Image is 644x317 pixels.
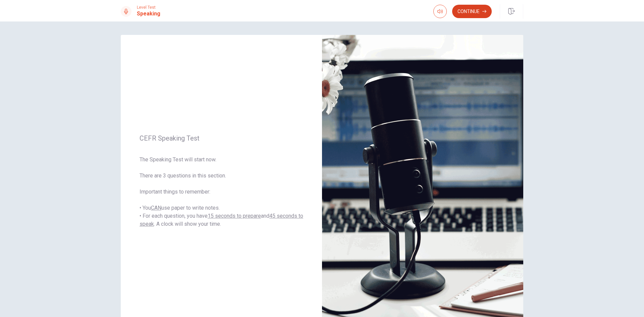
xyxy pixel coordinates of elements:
[140,134,303,142] span: CEFR Speaking Test
[137,5,160,10] span: Level Test
[140,156,303,228] span: The Speaking Test will start now. There are 3 questions in this section. Important things to reme...
[137,10,160,18] h1: Speaking
[208,213,261,219] u: 15 seconds to prepare
[151,205,161,211] u: CAN
[452,5,492,18] button: Continue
